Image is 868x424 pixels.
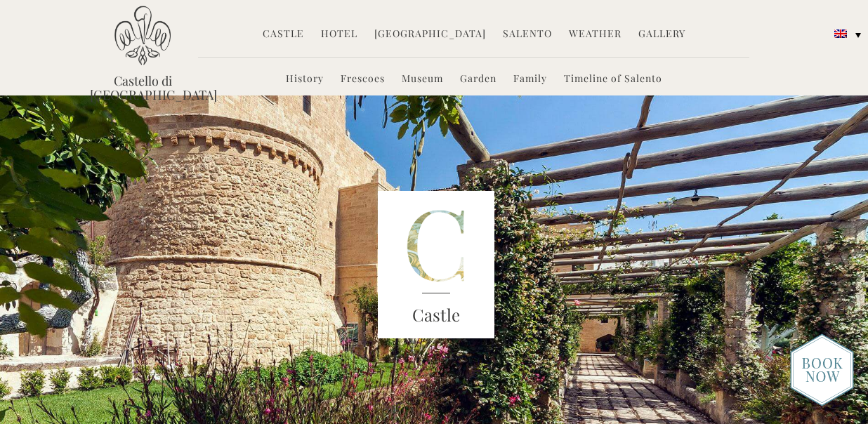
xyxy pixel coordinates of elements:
[321,27,357,43] a: Hotel
[374,27,486,43] a: [GEOGRAPHIC_DATA]
[90,74,195,102] a: Castello di [GEOGRAPHIC_DATA]
[834,29,847,38] img: English
[378,303,494,328] h3: Castle
[263,27,304,43] a: Castle
[402,72,443,88] a: Museum
[638,27,685,43] a: Gallery
[569,27,622,43] a: Weather
[286,72,324,88] a: History
[790,333,854,406] img: new-booknow.png
[341,72,385,88] a: Frescoes
[513,72,547,88] a: Family
[503,27,552,43] a: Salento
[378,191,494,338] img: castle-letter.png
[460,72,497,88] a: Garden
[564,72,662,88] a: Timeline of Salento
[114,6,171,65] img: Castello di Ugento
